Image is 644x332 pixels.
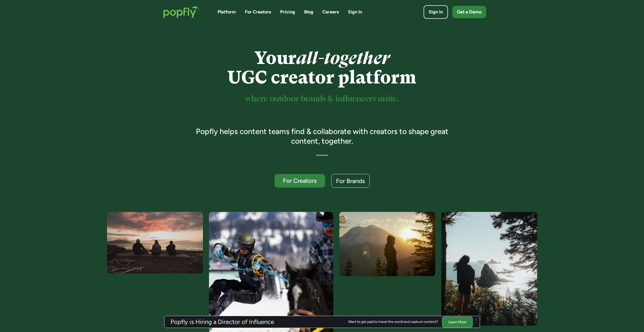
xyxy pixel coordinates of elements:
[171,319,274,325] h3: Popfly is Hiring a Director of Influence
[429,9,443,15] div: Sign in
[348,320,438,324] div: Want to get paid to travel the world and capture content?
[336,178,365,184] div: For Brands
[189,48,455,87] h1: Your UGC creator platform
[218,9,236,15] a: Platform
[424,5,448,19] a: Sign in
[348,9,362,15] a: Sign In
[280,9,295,15] a: Pricing
[275,174,325,188] a: For Creators
[331,174,370,188] a: For Brands
[452,6,486,18] a: Get a Demo
[304,9,313,15] a: Blog
[158,1,205,23] a: home
[245,9,271,15] a: For Creators
[322,9,339,15] a: Careers
[296,48,390,68] em: all-together
[279,178,321,184] div: For Creators
[442,316,473,327] a: Learn More
[189,127,455,146] h3: Popfly helps content teams find & collaborate with creators to shape great content, together.
[245,95,399,103] sup: where outdoor brands & influencers unite.
[457,9,482,15] div: Get a Demo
